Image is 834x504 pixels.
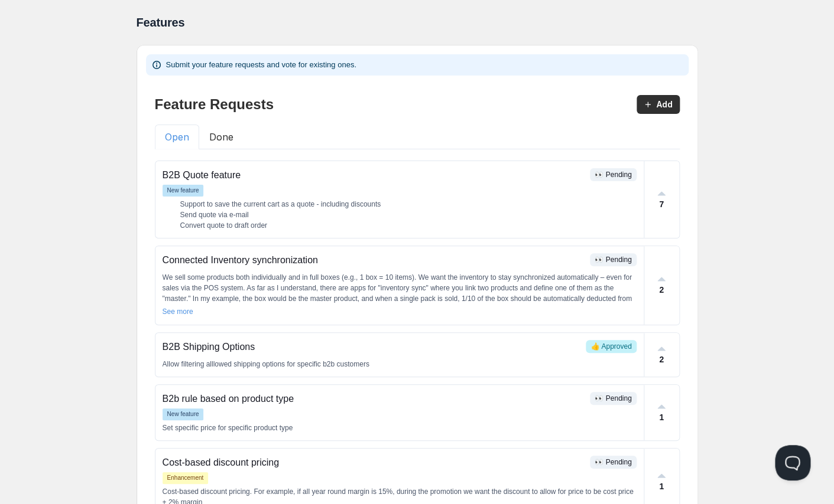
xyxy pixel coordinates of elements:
p: 7 [659,198,664,211]
span: New feature [163,185,204,197]
p: 1 [659,411,664,424]
p: Allow filtering alllowed shipping options for specific b2b customers [163,359,637,369]
p: 2 [659,284,664,296]
span: Features [137,16,185,29]
span: Submit your feature requests and vote for existing ones. [166,60,356,69]
p: We sell some products both individually and in full boxes (e.g., 1 box = 10 items). We want the i... [163,272,637,315]
li: Send quote via e-mail [180,210,637,220]
p: 2 [659,354,664,366]
span: 👀 Pending [595,171,631,179]
p: B2b rule based on product type [163,392,586,406]
p: Feature Requests [155,94,274,115]
button: Add [637,95,680,114]
p: Connected Inventory synchronization [163,253,586,267]
span: Enhancement [163,472,209,484]
button: Open [155,125,199,149]
p: B2B Quote feature [163,168,586,182]
p: B2B Shipping Options [163,340,582,354]
p: Set specific price for specific product type [163,423,637,433]
li: Convert quote to draft order [180,220,637,231]
button: Done [199,125,244,149]
p: Cost-based discount pricing [163,456,586,470]
p: See more [163,306,193,317]
span: New feature [163,408,204,420]
p: 1 [659,480,664,493]
span: 👀 Pending [595,458,631,466]
span: 👍 Approved [590,342,631,351]
iframe: Help Scout Beacon - Open [775,445,810,480]
span: 👀 Pending [595,394,631,402]
li: Support to save the current cart as a quote - including discounts [180,199,637,210]
span: 👀 Pending [595,256,631,264]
